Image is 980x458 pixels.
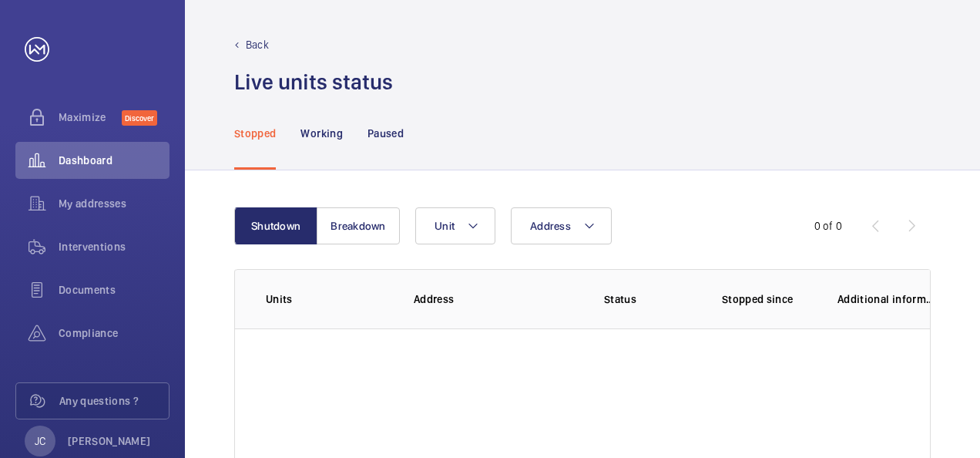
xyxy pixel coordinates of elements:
[814,218,842,234] div: 0 of 0
[234,207,317,244] button: Shutdown
[59,239,169,254] span: Interventions
[837,291,936,307] p: Additional information
[122,110,157,126] span: Discover
[59,282,169,298] span: Documents
[234,126,276,141] p: Stopped
[300,126,342,141] p: Working
[246,37,269,52] p: Back
[414,291,543,307] p: Address
[35,433,45,449] p: JC
[59,109,122,125] span: Maximize
[68,433,151,449] p: [PERSON_NAME]
[317,207,400,244] button: Breakdown
[511,207,612,244] button: Address
[59,153,169,168] span: Dashboard
[234,68,393,96] h1: Live units status
[722,291,813,307] p: Stopped since
[435,220,455,232] span: Unit
[59,325,169,341] span: Compliance
[367,126,404,141] p: Paused
[266,291,389,307] p: Units
[530,220,571,232] span: Address
[554,291,686,307] p: Status
[59,393,169,409] span: Any questions ?
[59,196,169,211] span: My addresses
[415,207,495,244] button: Unit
